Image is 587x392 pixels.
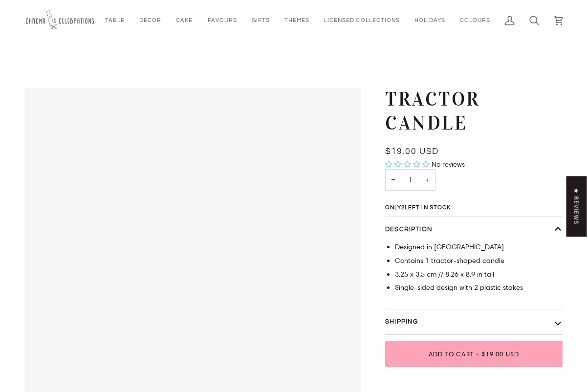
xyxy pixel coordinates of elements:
button: Decrease quantity [385,169,401,191]
span: Holidays [414,16,445,24]
span: Colours [460,16,490,24]
div: Click to open Judge.me floating reviews tab [566,176,587,237]
span: Décor [139,16,161,24]
span: 2 [401,205,405,210]
span: Gifts [252,16,270,24]
span: Add to Cart [429,350,474,358]
span: Licensed Collections [324,16,400,24]
input: Quantity [385,169,435,191]
span: $19.00 USD [385,147,439,156]
li: Designed in [GEOGRAPHIC_DATA] [395,242,563,253]
span: No reviews [432,160,465,169]
button: Increase quantity [419,169,435,191]
span: Cake [176,16,193,24]
h1: Tractor Candle [385,87,555,135]
li: Contains 1 tractor-shaped candle [395,256,563,266]
span: Single-sided design with 2 plastic stakes [395,283,523,292]
li: 3.25 x 3.5 cm // 8.26 x 8.9 in tall [395,269,563,280]
span: Table [105,16,125,24]
span: $19.00 USD [481,350,519,358]
span: • [474,350,482,358]
button: Description [385,217,563,242]
button: Shipping [385,309,563,335]
span: Themes [284,16,309,24]
img: Chroma Celebrations [24,7,98,33]
span: Favours [208,16,237,24]
button: Add to Cart [385,341,563,367]
span: Only left in stock [385,205,455,211]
